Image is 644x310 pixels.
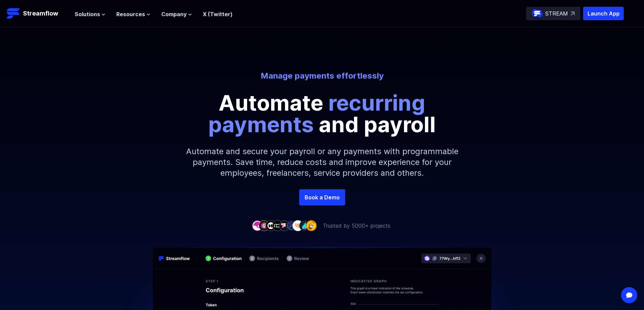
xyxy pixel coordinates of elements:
span: recurring payments [208,90,425,137]
p: Streamflow [23,9,58,18]
span: Company [161,10,187,18]
p: Automate and secure your payroll or any payments with programmable payments. Save time, reduce co... [177,135,468,189]
a: X (Twitter) [203,11,233,18]
span: Solutions [75,10,100,18]
img: company-9 [306,220,317,231]
img: streamflow-logo-circle.png [532,8,543,19]
button: Resources [116,10,150,18]
img: company-2 [259,220,269,231]
a: STREAM [526,7,580,20]
p: Trusted by 5000+ projects [323,222,390,230]
p: Automate and payroll [170,92,474,135]
img: Streamflow Logo [7,7,20,20]
button: Company [161,10,192,18]
img: company-7 [292,220,303,231]
img: company-5 [279,220,290,231]
p: STREAM [545,9,568,18]
button: Launch App [583,7,624,20]
a: Book a Demo [299,189,345,205]
button: Solutions [75,10,105,18]
img: company-3 [265,220,276,231]
img: company-8 [299,220,310,231]
a: Streamflow [7,7,68,20]
p: Manage payments effortlessly [135,71,509,81]
span: Resources [116,10,145,18]
div: Open Intercom Messenger [621,287,637,303]
img: company-4 [272,220,283,231]
img: company-6 [286,220,296,231]
img: top-right-arrow.svg [571,11,575,16]
img: company-1 [252,220,263,231]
